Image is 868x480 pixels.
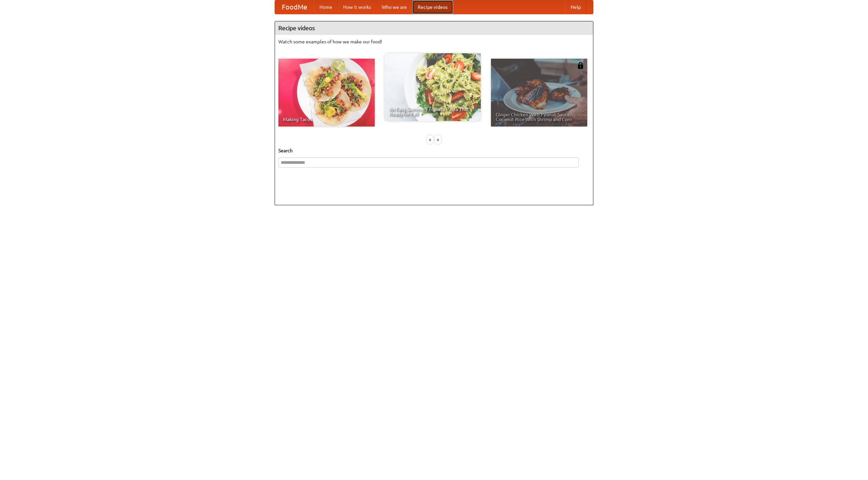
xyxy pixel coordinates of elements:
a: How it works [338,0,376,14]
div: » [435,135,441,144]
a: Home [314,0,338,14]
span: An Easy, Summery Tomato Pasta That's Ready for Fall [389,107,476,116]
p: Watch some examples of how we make our food! [278,38,590,45]
h5: Search [278,147,590,154]
a: An Easy, Summery Tomato Pasta That's Ready for Fall [384,53,481,121]
a: Who we are [376,0,412,14]
a: Recipe videos [412,0,453,14]
h4: Recipe videos [275,21,593,35]
img: 483408.png [577,62,584,69]
a: FoodMe [275,0,314,14]
a: Help [565,0,586,14]
div: « [427,135,433,144]
a: Making Tacos [278,59,375,127]
span: Making Tacos [283,117,370,122]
